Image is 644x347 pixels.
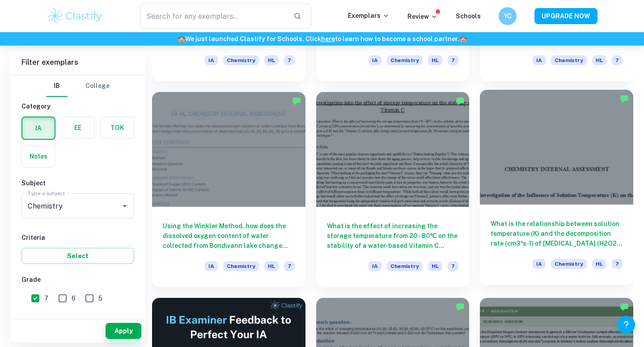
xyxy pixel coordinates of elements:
[612,259,623,269] span: 7
[428,55,442,65] span: HL
[612,55,623,65] span: 7
[21,233,134,242] h6: Criteria
[428,261,442,271] span: HL
[456,302,465,311] img: Marked
[348,11,390,21] p: Exemplars
[11,50,145,75] h6: Filter exemplars
[72,293,76,303] span: 6
[499,7,517,25] button: YC
[85,75,110,97] button: College
[327,221,459,251] h6: What is the effect of increasing the storage temperature from 20 - 80℃ on the stability of a wate...
[369,55,381,65] span: IA
[205,261,218,271] span: IA
[264,261,279,271] span: HL
[205,55,218,65] span: IA
[407,12,438,21] p: Review
[72,314,76,324] span: 3
[592,259,606,269] span: HL
[21,178,134,188] h6: Subject
[387,261,423,271] span: Chemistry
[21,248,134,264] button: Select
[491,219,623,248] h6: What is the relationship between solution temperature (K) and the decomposition rate (cm3*s-1) of...
[480,92,633,287] a: What is the relationship between solution temperature (K) and the decomposition rate (cm3*s-1) of...
[46,75,68,97] button: IB
[533,259,546,269] span: IA
[284,261,295,271] span: 7
[46,75,110,97] div: Filter type choice
[178,35,185,42] span: 🏫
[264,55,279,65] span: HL
[44,293,48,303] span: 7
[503,11,513,21] h6: YC
[387,55,423,65] span: Chemistry
[292,96,301,105] img: Marked
[620,302,629,311] img: Marked
[61,117,94,138] button: EE
[2,34,642,44] h6: We just launched Clastify for Schools. Click to learn how to become a school partner.
[22,117,55,139] button: IA
[152,92,305,287] a: Using the Winkler Method, how does the dissolved oxygen content of water collected from Bondivann...
[101,117,134,138] button: TOK
[98,293,102,303] span: 5
[620,94,629,103] img: Marked
[22,146,55,167] button: Notes
[369,261,381,271] span: IA
[47,7,103,25] img: Clastify logo
[99,314,102,324] span: 2
[456,13,481,20] a: Schools
[448,261,458,271] span: 7
[140,4,286,29] input: Search for any exemplars...
[119,200,131,212] button: Open
[21,275,134,284] h6: Grade
[316,92,470,287] a: What is the effect of increasing the storage temperature from 20 - 80℃ on the stability of a wate...
[126,314,128,324] span: 1
[44,314,49,324] span: 4
[534,8,597,24] button: UPGRADE NOW
[533,55,546,65] span: IA
[21,101,134,111] h6: Category
[321,35,335,42] a: here
[592,55,606,65] span: HL
[551,55,587,65] span: Chemistry
[28,189,65,197] label: Type a subject
[284,55,295,65] span: 7
[448,55,458,65] span: 7
[456,96,465,105] img: Marked
[551,259,587,269] span: Chemistry
[617,316,635,334] button: Help and Feedback
[223,261,259,271] span: Chemistry
[106,323,141,339] button: Apply
[459,35,467,42] span: 🏫
[163,221,295,251] h6: Using the Winkler Method, how does the dissolved oxygen content of water collected from Bondivann...
[223,55,259,65] span: Chemistry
